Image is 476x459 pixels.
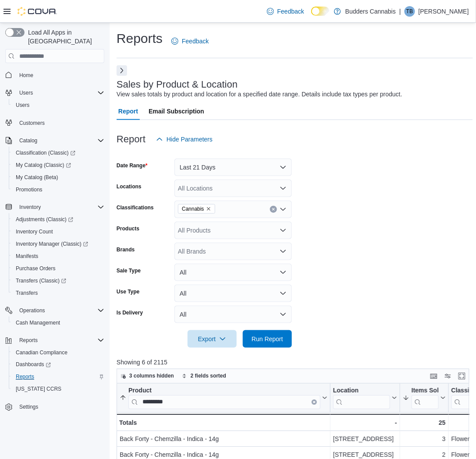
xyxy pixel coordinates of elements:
[5,65,104,436] nav: Complex example
[16,174,58,181] span: My Catalog (Beta)
[16,305,49,316] button: Operations
[16,361,51,368] span: Dashboards
[118,102,138,120] span: Report
[117,371,178,381] button: 3 columns hidden
[178,204,215,214] span: Cannabis
[25,28,104,46] span: Load All Apps in [GEOGRAPHIC_DATA]
[16,265,56,272] span: Purchase Orders
[19,404,38,411] span: Settings
[19,89,33,96] span: Users
[128,387,320,410] div: Product
[9,159,108,171] a: My Catalog (Classic)
[12,372,38,382] a: Reports
[16,374,34,381] span: Reports
[16,118,48,128] a: Customers
[12,275,104,286] span: Transfers (Classic)
[182,37,209,46] span: Feedback
[117,65,127,76] button: Next
[2,117,108,129] button: Customers
[119,418,327,428] div: Totals
[16,117,104,128] span: Customers
[16,349,67,356] span: Canadian Compliance
[9,184,108,196] button: Promotions
[16,228,53,235] span: Inventory Count
[12,263,104,274] span: Purchase Orders
[2,87,108,99] button: Users
[252,335,283,343] span: Run Report
[2,68,108,81] button: Home
[412,387,439,410] div: Items Sold
[19,337,38,344] span: Reports
[2,201,108,213] button: Inventory
[280,185,287,192] button: Open list of options
[12,214,77,225] a: Adjustments (Classic)
[19,204,41,211] span: Inventory
[12,226,104,237] span: Inventory Count
[412,387,439,395] div: Items Sold
[16,88,36,98] button: Users
[149,102,204,120] span: Email Subscription
[333,387,397,410] button: Location
[117,267,141,274] label: Sale Type
[117,79,238,90] h3: Sales by Product & Location
[16,149,75,156] span: Classification (Classic)
[178,371,230,381] button: 2 fields sorted
[12,275,70,286] a: Transfers (Classic)
[16,402,104,413] span: Settings
[443,371,453,381] button: Display options
[12,318,64,328] a: Cash Management
[12,288,41,298] a: Transfers
[117,358,473,367] p: Showing 6 of 2115
[12,160,104,170] span: My Catalog (Classic)
[117,162,148,169] label: Date Range
[129,373,174,380] span: 3 columns hidden
[403,434,446,445] div: 3
[117,183,142,190] label: Locations
[16,335,104,346] span: Reports
[117,246,135,253] label: Brands
[280,227,287,234] button: Open list of options
[16,102,29,109] span: Users
[174,159,292,176] button: Last 21 Days
[16,135,104,146] span: Catalog
[16,162,71,169] span: My Catalog (Classic)
[263,3,308,20] a: Feedback
[9,262,108,275] button: Purchase Orders
[9,275,108,287] a: Transfers (Classic)
[405,6,415,17] div: Trevor Bell
[19,120,45,127] span: Customers
[153,131,216,148] button: Hide Parameters
[12,347,104,358] span: Canadian Compliance
[345,6,396,17] p: Budders Cannabis
[12,172,104,183] span: My Catalog (Beta)
[270,206,277,213] button: Clear input
[16,253,38,260] span: Manifests
[12,251,104,261] span: Manifests
[9,317,108,329] button: Cash Management
[9,287,108,299] button: Transfers
[206,206,211,212] button: Remove Cannabis from selection in this group
[333,434,397,445] div: [STREET_ADDRESS]
[120,387,327,410] button: ProductClear input
[9,371,108,383] button: Reports
[19,137,37,144] span: Catalog
[277,7,304,16] span: Feedback
[19,307,45,314] span: Operations
[117,288,139,295] label: Use Type
[333,418,397,428] div: -
[243,330,292,348] button: Run Report
[182,205,204,213] span: Cannabis
[16,186,43,193] span: Promotions
[419,6,469,17] p: [PERSON_NAME]
[19,72,33,79] span: Home
[2,304,108,317] button: Operations
[117,30,163,47] h1: Reports
[12,184,46,195] a: Promotions
[16,335,41,346] button: Reports
[167,135,213,144] span: Hide Parameters
[12,360,54,370] a: Dashboards
[117,134,146,145] h3: Report
[16,216,73,223] span: Adjustments (Classic)
[280,206,287,213] button: Open list of options
[188,330,237,348] button: Export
